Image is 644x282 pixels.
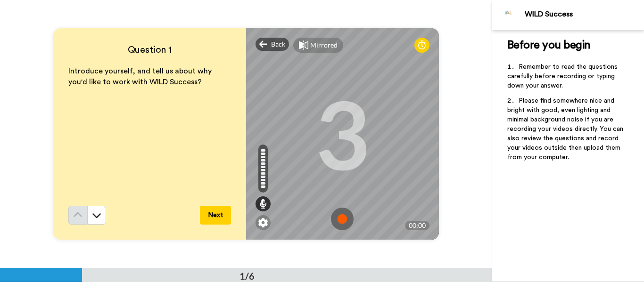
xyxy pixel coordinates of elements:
[258,218,268,227] img: ic_gear.svg
[68,67,214,86] span: Introduce yourself, and tell us about why you'd like to work with WILD Success?
[497,4,520,26] img: Profile Image
[315,98,370,169] div: 3
[310,40,338,50] div: Mirrored
[256,38,289,51] div: Back
[331,208,354,230] img: ic_record_start.svg
[525,10,644,19] div: WILD Success
[507,40,591,51] span: Before you begin
[507,97,625,161] span: Please find somewhere nice and bright with good, even lighting and minimal background noise if yo...
[507,64,619,89] span: Remember to read the questions carefully before recording or typing down your answer.
[405,221,429,230] div: 00:00
[271,40,285,49] span: Back
[68,43,231,56] h4: Question 1
[200,206,231,225] button: Next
